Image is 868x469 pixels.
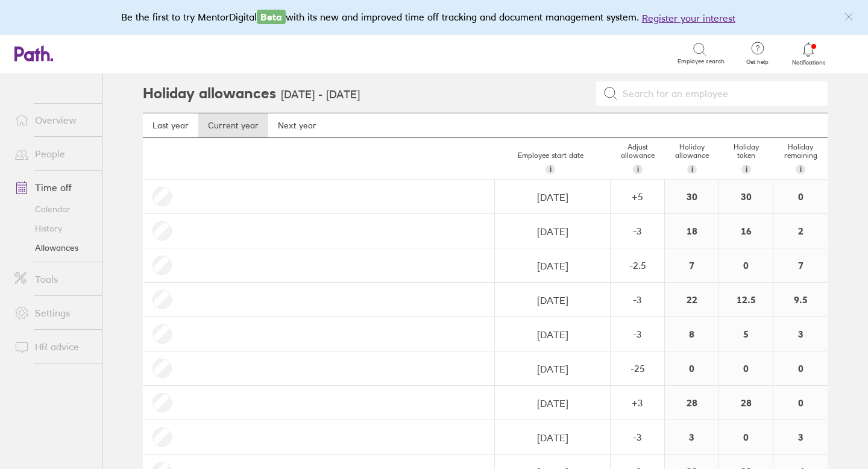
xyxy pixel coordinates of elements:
[719,351,773,385] div: 0
[665,248,719,282] div: 7
[495,249,609,283] input: dd/mm/yyyy
[121,10,747,25] div: Be the first to try MentorDigital with its new and improved time off tracking and document manage...
[773,248,828,282] div: 7
[665,386,719,420] div: 28
[642,11,735,25] button: Register your interest
[665,420,719,454] div: 3
[5,142,102,166] a: People
[719,317,773,351] div: 5
[691,165,693,174] span: i
[719,248,773,282] div: 0
[738,58,777,66] span: Get help
[5,267,102,291] a: Tools
[665,317,719,351] div: 8
[665,214,719,248] div: 18
[490,146,611,179] div: Employee start date
[495,318,609,351] input: dd/mm/yyyy
[5,335,102,359] a: HR advice
[665,180,719,213] div: 30
[789,59,828,66] span: Notifications
[773,317,828,351] div: 3
[5,200,102,219] a: Calendar
[611,191,664,202] div: + 5
[611,432,664,442] div: -3
[746,165,747,174] span: i
[773,283,828,316] div: 9.5
[773,214,828,248] div: 2
[665,138,719,179] div: Holiday allowance
[268,113,326,137] a: Next year
[611,225,664,236] div: -3
[678,58,725,65] span: Employee search
[773,180,828,213] div: 0
[495,215,609,248] input: dd/mm/yyyy
[281,89,360,101] h3: [DATE] - [DATE]
[719,214,773,248] div: 16
[143,74,276,113] h2: Holiday allowances
[665,283,719,316] div: 22
[719,386,773,420] div: 28
[773,351,828,385] div: 0
[773,138,828,179] div: Holiday remaining
[495,180,609,214] input: dd/mm/yyyy
[789,41,828,66] a: Notifications
[495,352,609,386] input: dd/mm/yyyy
[611,138,665,179] div: Adjust allowance
[665,351,719,385] div: 0
[773,420,828,454] div: 3
[719,420,773,454] div: 0
[618,82,820,105] input: Search for an employee
[5,301,102,325] a: Settings
[5,219,102,238] a: History
[495,421,609,455] input: dd/mm/yyyy
[611,260,664,271] div: -2.5
[773,386,828,420] div: 0
[719,180,773,213] div: 30
[637,165,639,174] span: i
[611,329,664,339] div: -3
[611,397,664,408] div: + 3
[550,165,552,174] span: i
[198,113,268,137] a: Current year
[495,386,609,420] input: dd/mm/yyyy
[5,175,102,200] a: Time off
[257,10,286,24] span: Beta
[5,238,102,257] a: Allowances
[611,294,664,305] div: -3
[495,283,609,317] input: dd/mm/yyyy
[5,108,102,132] a: Overview
[135,48,166,58] div: Search
[143,113,198,137] a: Last year
[611,363,664,374] div: -25
[800,165,802,174] span: i
[719,138,773,179] div: Holiday taken
[719,283,773,316] div: 12.5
